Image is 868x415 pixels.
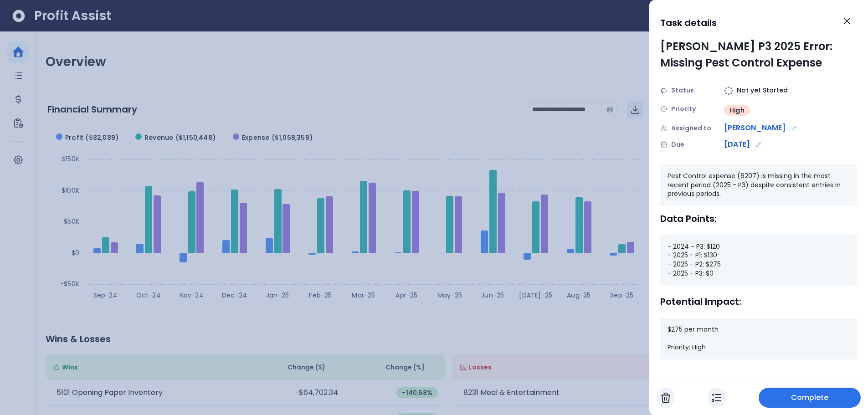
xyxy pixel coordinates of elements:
span: Priority [671,104,696,114]
button: Edit assignment [789,123,799,133]
span: [DATE] [724,139,750,150]
img: Status [660,87,668,94]
span: Due [671,140,684,149]
button: Close [837,11,857,31]
span: Assigned to [671,123,711,133]
button: Edit due date [754,139,764,149]
span: Not yet Started [737,86,788,95]
span: Status [671,86,694,95]
div: - 2024 - P3: $120 - 2025 - P1: $130 - 2025 - P2: $275 - 2025 - P3: $0 [660,235,857,285]
img: Cancel Task [661,392,670,403]
div: Data Points: [660,213,857,224]
span: High [729,106,745,115]
img: Not yet Started [724,86,733,95]
div: $275 per month Priority: High [660,318,857,359]
div: Pest Control expense (6207) is missing in the most recent period (2025 - P3) despite consistent e... [660,164,857,206]
img: In Progress [712,392,721,403]
div: Potential Impact: [660,296,857,307]
div: [PERSON_NAME] P3 2025 Error: Missing Pest Control Expense [660,38,857,71]
h1: Task details [660,15,717,31]
span: Complete [791,392,829,403]
button: Complete [759,388,861,408]
span: [PERSON_NAME] [724,123,786,133]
